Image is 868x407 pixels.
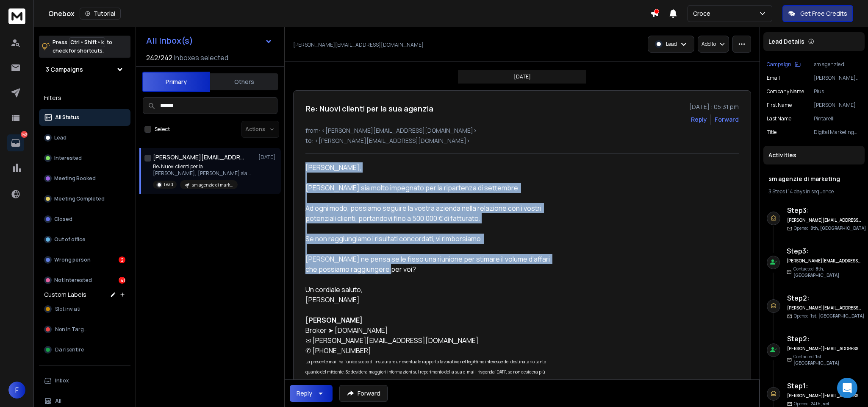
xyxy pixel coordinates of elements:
div: Se non raggiungiamo i risultati concordati, vi rimborsiamo. [305,234,553,244]
h6: [PERSON_NAME][EMAIL_ADDRESS][DOMAIN_NAME] [787,346,861,352]
button: Reply [290,385,333,402]
h3: Filters [39,92,130,104]
div: Reply [297,389,312,398]
button: Tutorial [80,8,121,20]
button: Meeting Completed [39,190,130,207]
p: [PERSON_NAME] [814,102,861,109]
p: Not Interested [54,277,92,284]
button: Others [210,72,278,91]
span: Slot inviati [55,306,80,312]
p: Lead Details [768,37,804,46]
p: Campaign [767,61,791,68]
h1: [PERSON_NAME][EMAIL_ADDRESS][DOMAIN_NAME] [153,153,246,162]
h3: Custom Labels [44,290,86,299]
div: 2 [119,256,125,263]
span: Da risentire [55,346,84,353]
p: 143 [21,131,28,138]
p: Company Name [767,88,804,95]
p: [DATE] [514,73,531,80]
p: Get Free Credits [800,9,847,18]
div: Open Intercom Messenger [837,378,857,398]
button: Closed [39,211,130,228]
p: Lead [164,181,173,188]
span: 1st, [GEOGRAPHIC_DATA] [793,354,839,366]
div: Broker ➤ [DOMAIN_NAME] [305,325,553,335]
p: [PERSON_NAME][EMAIL_ADDRESS][DOMAIN_NAME] [814,75,861,81]
button: Reply [691,115,707,124]
p: [DATE] [258,154,277,161]
p: Closed [54,216,72,223]
p: Interested [54,155,82,162]
p: All Status [55,114,79,121]
h6: Step 2 : [787,293,864,303]
p: Opened [794,225,866,231]
button: Non in Target [39,321,130,338]
p: Contacted [793,266,868,279]
button: Wrong person2 [39,251,130,268]
p: All [55,398,61,404]
p: Add to [702,41,716,47]
p: to: <[PERSON_NAME][EMAIL_ADDRESS][DOMAIN_NAME]> [305,137,739,145]
div: Activities [763,146,865,164]
h6: [PERSON_NAME][EMAIL_ADDRESS][DOMAIN_NAME] [787,393,861,399]
strong: [PERSON_NAME] [305,315,363,325]
div: [PERSON_NAME] sia molto impegnato per la ripartenza di settembre. [305,183,553,193]
p: Email [767,75,780,81]
span: Ctrl + Shift + k [69,37,105,47]
h6: Step 3 : [787,205,866,215]
span: 242 / 242 [146,53,172,63]
div: | [768,188,860,195]
button: Primary [142,72,210,92]
p: Inbox [55,377,69,384]
button: Meeting Booked [39,170,130,187]
button: F [8,382,25,399]
p: Opened [794,313,864,319]
span: 24th, set [810,401,829,407]
span: Non in Target [55,326,89,333]
button: Lead [39,129,130,146]
div: [PERSON_NAME] ne pensa se le fisso una riunione per stimare il volume d’affari che possiamo raggi... [305,254,553,274]
span: 8th, [GEOGRAPHIC_DATA] [810,225,866,231]
h1: Re: Nuovi clienti per la sua agenzia [305,103,433,114]
button: Get Free Credits [782,5,853,22]
span: 14 days in sequence [788,188,834,195]
h6: Step 1 : [787,381,861,391]
p: Out of office [54,236,86,243]
span: 8th, [GEOGRAPHIC_DATA] [793,266,839,278]
p: from: <[PERSON_NAME][EMAIL_ADDRESS][DOMAIN_NAME]> [305,126,739,135]
p: Last Name [767,115,791,122]
p: Plus [814,88,861,95]
p: First Name [767,102,792,109]
button: Inbox [39,372,130,389]
button: Not Interested141 [39,272,130,289]
label: Select [155,126,170,133]
p: Digital Marketing Specialist [814,129,861,136]
div: [PERSON_NAME] [305,295,553,305]
div: [PERSON_NAME], [305,162,553,173]
button: Forward [339,385,388,402]
span: 3 Steps [768,188,785,195]
h6: Step 2 : [787,334,868,344]
button: Slot inviati [39,301,130,318]
p: Opened [794,401,829,407]
p: Re: Nuovi clienti per la [153,163,255,170]
p: sm agenzie di marketing [192,182,233,188]
span: La presente mail ha l'unico scopo di instaurare un eventuale rapporto lavorativo nel legittimo in... [305,359,547,385]
h6: [PERSON_NAME][EMAIL_ADDRESS][DOMAIN_NAME] [787,258,861,264]
button: Interested [39,150,130,167]
p: sm agenzie di marketing [814,61,861,68]
p: [PERSON_NAME][EMAIL_ADDRESS][DOMAIN_NAME] [293,42,424,48]
h1: All Inbox(s) [146,36,193,45]
h1: 3 Campaigns [46,65,83,74]
h6: [PERSON_NAME][EMAIL_ADDRESS][DOMAIN_NAME] [787,305,861,311]
a: 143 [7,134,24,151]
p: Lead [666,41,677,47]
div: Onebox [48,8,650,20]
h6: Step 3 : [787,246,868,256]
div: Un cordiale saluto, [305,284,553,295]
p: Lead [54,134,67,141]
button: Da risentire [39,341,130,358]
div: Forward [715,115,739,124]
